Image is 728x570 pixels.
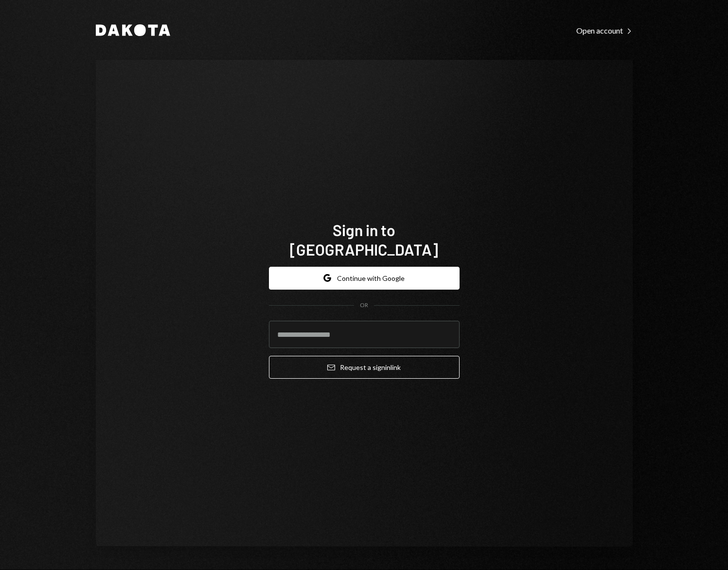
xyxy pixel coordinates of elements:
button: Request a signinlink [269,356,460,379]
div: Open account [576,26,633,36]
a: Open account [576,25,633,36]
h1: Sign in to [GEOGRAPHIC_DATA] [269,220,460,259]
div: OR [360,301,368,310]
button: Continue with Google [269,267,460,290]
